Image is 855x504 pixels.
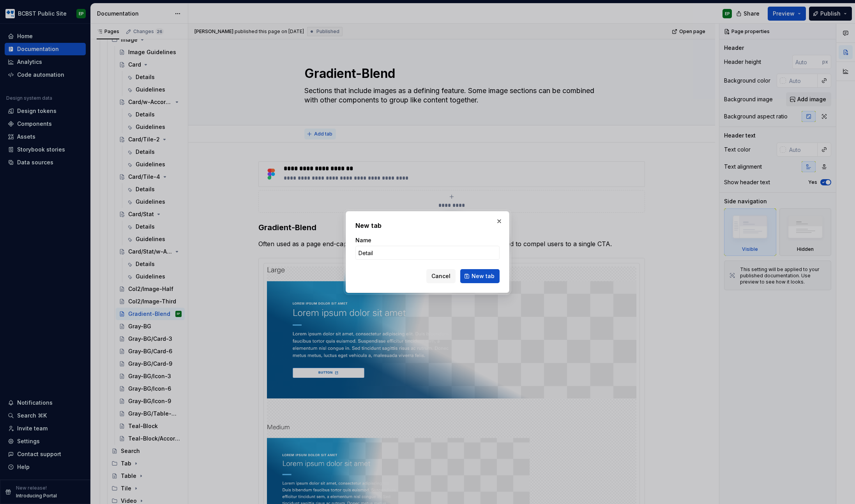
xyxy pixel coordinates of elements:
span: Cancel [431,272,450,280]
h2: New tab [355,221,500,230]
button: Cancel [426,269,456,283]
button: New tab [460,269,500,283]
span: New tab [472,272,495,280]
label: Name [355,236,371,244]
